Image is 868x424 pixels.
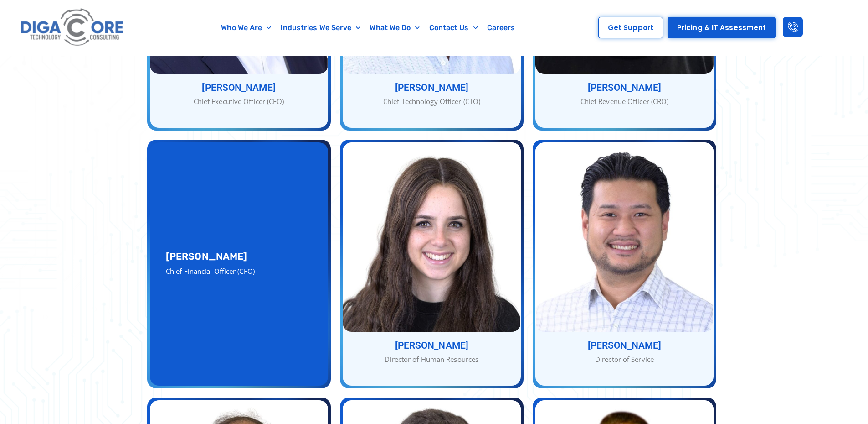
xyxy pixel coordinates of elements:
a: Industries We Serve [276,17,365,38]
a: Pricing & IT Assessment [668,17,776,38]
div: Director of Service [535,354,714,365]
div: Director of Human Resources [343,354,521,365]
div: Chief Revenue Officer (CRO) [535,96,714,107]
img: Digacore logo 1 [18,5,127,51]
div: Chief Financial Officer (CFO) [166,266,312,277]
h3: [PERSON_NAME] [166,251,312,261]
a: Careers [483,17,520,38]
a: Who We Are [216,17,276,38]
span: Pricing & IT Assessment [677,24,766,31]
h3: [PERSON_NAME] [343,83,521,93]
img: Dena-Jacob - Director of Human Resources [343,142,521,332]
h3: [PERSON_NAME] [535,341,714,351]
img: Dan-Lee -Director of Service [535,142,714,332]
a: Get Support [598,17,663,38]
a: Contact Us [425,17,483,38]
span: Get Support [608,24,653,31]
div: Chief Technology Officer (CTO) [343,96,521,107]
nav: Menu [171,17,566,38]
h3: [PERSON_NAME] [343,341,521,351]
a: What We Do [365,17,424,38]
h3: [PERSON_NAME] [150,83,328,93]
div: Chief Executive Officer (CEO) [150,96,328,107]
h3: [PERSON_NAME] [535,83,714,93]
